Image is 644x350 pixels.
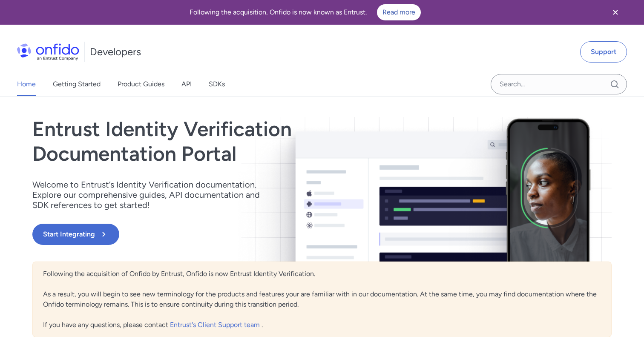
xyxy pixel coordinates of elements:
[32,262,612,337] div: Following the acquisition of Onfido by Entrust, Onfido is now Entrust Identity Verification. As a...
[170,321,262,329] a: Entrust's Client Support team
[377,4,421,20] a: Read more
[610,7,621,17] svg: Close banner
[17,43,79,60] img: Onfido Logo
[32,224,438,245] a: Start Integrating
[491,74,627,94] input: Onfido search input field
[580,41,627,63] a: Support
[32,224,119,245] button: Start Integrating
[600,2,631,23] button: Close banner
[118,72,164,96] a: Product Guides
[32,179,271,210] p: Welcome to Entrust’s Identity Verification documentation. Explore our comprehensive guides, API d...
[209,72,225,96] a: SDKs
[10,4,600,20] div: Following the acquisition, Onfido is now known as Entrust.
[32,117,438,166] h1: Entrust Identity Verification Documentation Portal
[53,72,101,96] a: Getting Started
[17,72,36,96] a: Home
[181,72,192,96] a: API
[90,45,141,59] h1: Developers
